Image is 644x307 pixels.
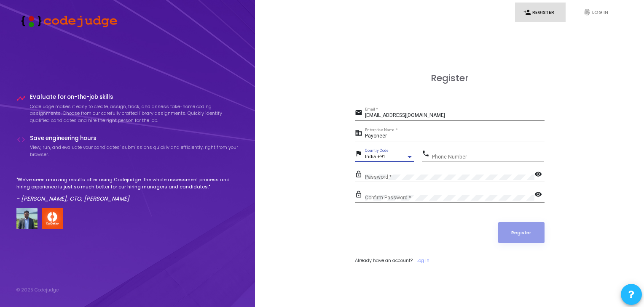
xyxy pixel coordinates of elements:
[575,3,625,22] a: fingerprintLog In
[355,257,413,264] span: Already have an account?
[355,190,365,200] mat-icon: lock_outline
[16,176,239,190] p: "We've seen amazing results after using Codejudge. The whole assessment process and hiring experi...
[355,73,545,84] h3: Register
[16,135,26,144] i: code
[515,3,566,22] a: person_addRegister
[422,149,432,159] mat-icon: phone
[355,149,365,159] mat-icon: flag
[42,208,63,229] img: company-logo
[355,170,365,180] mat-icon: lock_outline
[523,8,531,16] i: person_add
[30,144,239,158] p: View, run, and evaluate your candidates’ submissions quickly and efficiently, right from your bro...
[30,135,239,142] h4: Save engineering hours
[30,103,239,124] p: Codejudge makes it easy to create, assign, track, and assess take-home coding assignments. Choose...
[365,154,385,159] span: India +91
[16,208,38,229] img: user image
[432,154,544,160] input: Phone Number
[16,94,26,103] i: timeline
[16,286,59,294] div: © 2025 Codejudge
[534,190,545,200] mat-icon: visibility
[583,8,591,16] i: fingerprint
[355,129,365,139] mat-icon: business
[534,170,545,180] mat-icon: visibility
[365,113,545,119] input: Email
[416,257,429,264] a: Log In
[16,195,129,203] em: - [PERSON_NAME], CTO, [PERSON_NAME]
[355,109,365,119] mat-icon: email
[365,133,545,139] input: Enterprise Name
[498,222,545,243] button: Register
[30,94,239,101] h4: Evaluate for on-the-job skills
